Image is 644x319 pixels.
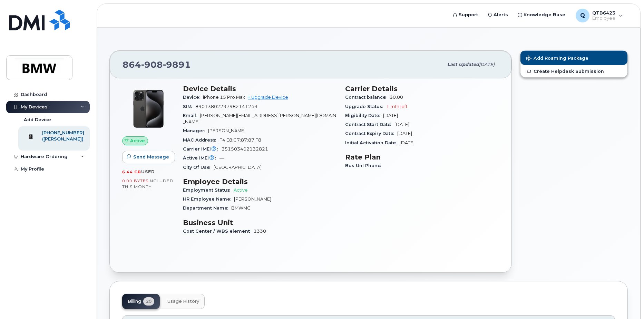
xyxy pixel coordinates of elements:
[248,95,288,100] a: + Upgrade Device
[183,113,200,118] span: Email
[219,137,261,143] span: F4:E8:C7:87:87:F8
[195,104,257,109] span: 89013802297982141243
[345,140,400,145] span: Initial Activation Date
[214,165,262,170] span: [GEOGRAPHIC_DATA]
[141,59,163,70] span: 908
[345,122,394,127] span: Contract Start Date
[479,62,495,67] span: [DATE]
[183,205,231,211] span: Department Name
[526,56,588,62] span: Add Roaming Package
[123,59,191,70] span: 864
[208,128,245,133] span: [PERSON_NAME]
[345,95,390,100] span: Contract balance
[614,289,639,314] iframe: Messenger Launcher
[183,146,222,152] span: Carrier IMEI
[520,65,627,77] a: Create Helpdesk Submission
[183,85,337,93] h3: Device Details
[183,187,234,193] span: Employment Status
[163,59,191,70] span: 9891
[222,146,268,152] span: 351503402132821
[122,170,141,174] span: 6.44 GB
[183,128,208,133] span: Manager
[394,122,409,127] span: [DATE]
[254,229,266,234] span: 1330
[167,299,199,304] span: Usage History
[122,178,148,183] span: 0.00 Bytes
[345,85,499,93] h3: Carrier Details
[183,219,337,227] h3: Business Unit
[383,113,398,118] span: [DATE]
[400,140,414,145] span: [DATE]
[345,131,397,136] span: Contract Expiry Date
[234,187,248,193] span: Active
[183,137,219,143] span: MAC Address
[345,113,383,118] span: Eligibility Date
[141,169,155,174] span: used
[183,155,219,161] span: Active IMEI
[183,165,214,170] span: City Of Use
[234,196,271,202] span: [PERSON_NAME]
[130,137,145,144] span: Active
[183,229,254,234] span: Cost Center / WBS element
[219,155,224,161] span: —
[122,151,175,163] button: Send Message
[231,205,251,211] span: BMWMC
[390,95,403,100] span: $0.00
[520,51,627,65] button: Add Roaming Package
[345,163,384,168] span: Bus Unl Phone
[345,104,386,109] span: Upgrade Status
[203,95,245,100] span: iPhone 15 Pro Max
[133,154,169,160] span: Send Message
[183,177,337,186] h3: Employee Details
[183,113,336,124] span: [PERSON_NAME][EMAIL_ADDRESS][PERSON_NAME][DOMAIN_NAME]
[128,88,169,129] img: iPhone_15_Pro_Black.png
[386,104,408,109] span: 1 mth left
[447,62,479,67] span: Last updated
[345,153,499,161] h3: Rate Plan
[183,95,203,100] span: Device
[397,131,412,136] span: [DATE]
[183,196,234,202] span: HR Employee Name
[183,104,195,109] span: SIM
